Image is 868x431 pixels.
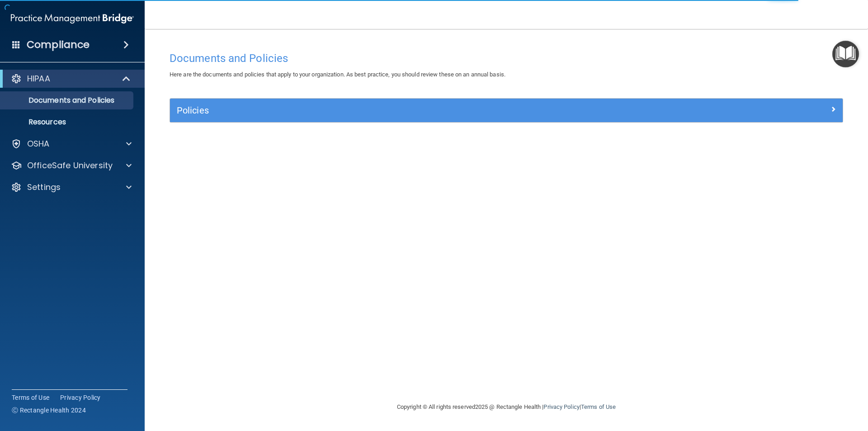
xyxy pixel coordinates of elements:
a: OSHA [11,138,132,149]
p: Settings [27,182,61,193]
a: Privacy Policy [60,393,101,402]
h5: Policies [177,105,668,115]
p: HIPAA [27,73,50,84]
a: Policies [177,103,836,118]
img: PMB logo [11,9,134,28]
p: Documents and Policies [6,96,129,105]
h4: Documents and Policies [170,52,843,64]
span: Ⓒ Rectangle Health 2024 [12,406,86,415]
p: OSHA [27,138,50,149]
h4: Compliance [27,38,90,51]
iframe: Drift Widget Chat Controller [712,367,857,403]
span: Here are the documents and policies that apply to your organization. As best practice, you should... [170,71,505,78]
a: Terms of Use [581,403,616,410]
a: Terms of Use [12,393,49,402]
button: Open Resource Center [832,41,859,67]
a: OfficeSafe University [11,160,132,171]
a: Settings [11,182,132,193]
a: Privacy Policy [543,403,579,410]
a: HIPAA [11,73,131,84]
p: Resources [6,118,129,127]
p: OfficeSafe University [27,160,113,171]
div: Copyright © All rights reserved 2025 @ Rectangle Health | | [341,393,671,422]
